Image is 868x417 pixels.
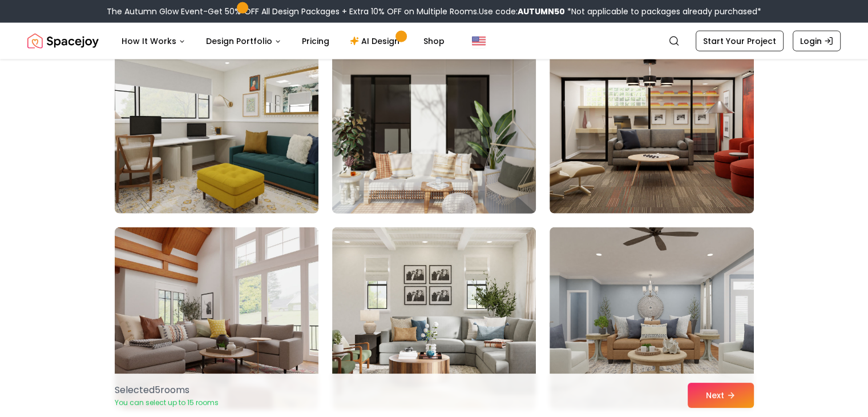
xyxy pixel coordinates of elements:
[115,31,318,214] img: Room room-40
[327,26,541,218] img: Room room-41
[696,31,784,51] a: Start Your Project
[550,227,753,410] img: Room room-45
[27,30,99,53] a: Spacejoy
[112,30,454,53] nav: Main
[565,6,761,17] span: *Not applicable to packages already purchased*
[115,398,219,407] p: You can select up to 15 rooms
[793,31,841,51] a: Login
[414,30,454,53] a: Shop
[115,227,318,410] img: Room room-43
[550,31,753,214] img: Room room-42
[112,30,195,53] button: How It Works
[479,6,565,17] span: Use code:
[27,30,99,53] img: Spacejoy Logo
[27,23,841,59] nav: Global
[518,6,565,17] b: AUTUMN50
[293,30,338,53] a: Pricing
[332,227,536,410] img: Room room-44
[115,383,219,397] p: Selected 5 room s
[688,383,754,408] button: Next
[472,34,486,48] img: United States
[197,30,290,53] button: Design Portfolio
[107,6,761,17] div: The Autumn Glow Event-Get 50% OFF All Design Packages + Extra 10% OFF on Multiple Rooms.
[341,30,412,53] a: AI Design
